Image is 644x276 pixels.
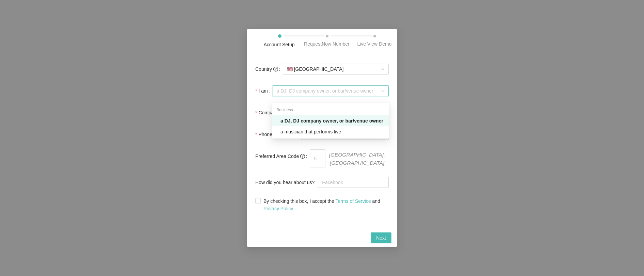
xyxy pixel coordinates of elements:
[255,65,278,73] span: Country
[287,64,385,74] span: [GEOGRAPHIC_DATA]
[318,177,389,188] input: How did you hear about us?
[371,232,391,243] button: Next
[272,126,389,137] div: a musician that performs live
[335,198,371,204] a: Terms of Service
[263,41,294,48] div: Account Setup
[261,197,389,212] span: By checking this box, I accept the and
[304,40,350,48] div: RequestNow Number
[376,234,386,242] span: Next
[310,149,325,167] input: 510
[255,152,305,160] span: Preferred Area Code
[272,115,389,126] div: a DJ, DJ company owner, or bar/venue owner
[258,131,296,138] span: Phone Number
[272,104,389,115] div: Business
[357,40,392,48] div: Live View Demo
[255,84,273,98] label: I am
[325,149,389,167] span: [GEOGRAPHIC_DATA], [GEOGRAPHIC_DATA]
[263,206,293,211] a: Privacy Policy
[255,176,318,189] label: How did you hear about us?
[255,106,284,119] label: Company
[287,66,293,72] span: 🇺🇸
[280,128,385,135] div: a musician that performs live
[280,117,385,125] div: a DJ, DJ company owner, or bar/venue owner
[273,67,278,71] span: question-circle
[300,154,305,159] span: question-circle
[277,86,385,96] span: a DJ, DJ company owner, or bar/venue owner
